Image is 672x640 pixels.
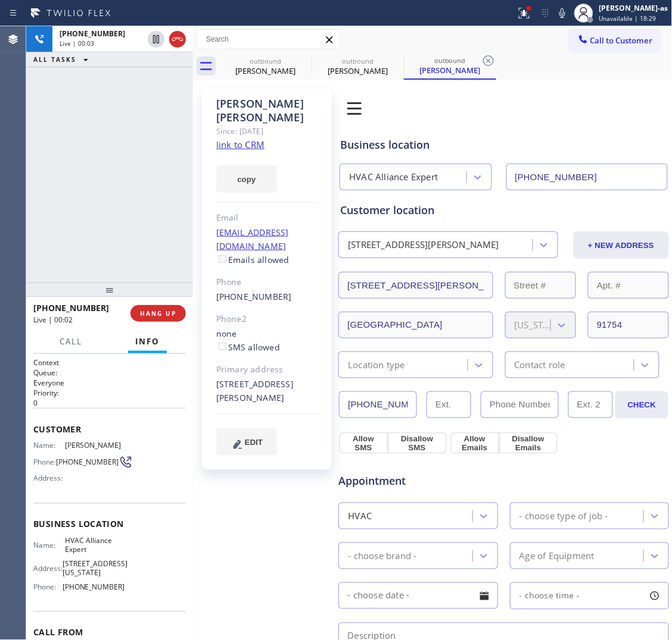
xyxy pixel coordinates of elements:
div: Kylie Lin [313,53,403,80]
input: Search [197,30,340,49]
button: copy [216,165,277,193]
span: Customer [33,423,186,435]
div: Primary address [216,363,318,377]
input: Phone Number [339,391,417,418]
span: [PHONE_NUMBER] [56,458,119,467]
span: Info [135,336,160,347]
div: [STREET_ADDRESS][PERSON_NAME] [216,378,318,405]
div: Email [216,211,318,225]
img: 0z2ufo+1LK1lpbjt5drc1XD0bnnlpun5fRe3jBXTlaPqG+JvTQggABAgRuCwj6M7qMMI5mZPQW9JGuOgECBAj8BAT92W+QEcb... [338,92,371,125]
span: Name: [33,541,65,550]
input: Emails allowed [219,255,226,263]
div: - choose brand - [348,549,416,563]
p: 0 [33,398,186,408]
button: Info [128,330,167,353]
div: Age of Equipment [519,549,595,563]
span: Live | 00:03 [60,39,94,48]
span: Appointment [338,473,447,490]
input: City [338,312,493,338]
p: Everyone [33,378,186,388]
div: Business location [340,137,667,153]
input: Apt. # [588,272,669,299]
span: Unavailable | 18:29 [599,14,657,23]
input: Phone Number 2 [481,391,559,418]
span: [PERSON_NAME] [65,441,125,450]
span: Phone: [33,583,63,592]
span: [PHONE_NUMBER] [33,302,109,313]
button: + NEW ADDRESS [574,231,669,259]
span: Call From [33,627,186,638]
div: Customer location [340,202,667,218]
span: Call [60,336,82,347]
button: Disallow SMS [388,432,447,454]
button: Hold Customer [148,31,164,48]
div: none [216,327,318,354]
span: Phone: [33,458,56,467]
div: HVAC Alliance Expert [349,171,438,184]
input: SMS allowed [219,343,226,350]
input: Street # [505,272,577,299]
div: outbound [313,57,403,65]
button: Hang up [169,31,186,48]
input: Address [338,272,493,299]
input: Phone Number [506,164,668,190]
h2: Priority: [33,388,186,398]
div: [PERSON_NAME]-as [599,3,668,13]
span: - choose time - [519,590,580,601]
input: Ext. [427,391,471,418]
div: Contact role [515,358,565,372]
h1: Context [33,357,186,368]
div: HVAC [348,509,372,523]
span: Business location [33,519,186,530]
label: Emails allowed [216,254,290,265]
a: link to CRM [216,139,265,150]
span: ALL TASKS [33,55,76,64]
input: - choose date - [338,582,497,609]
span: EDIT [245,438,263,447]
h2: Queue: [33,368,186,378]
div: Location type [348,358,405,372]
div: - choose type of job - [519,509,608,523]
button: Mute [554,5,571,21]
div: outbound [220,57,310,65]
div: Kylie Lin [405,53,495,79]
div: [STREET_ADDRESS][PERSON_NAME] [348,239,499,252]
button: EDIT [216,428,277,456]
span: Address: [33,474,65,483]
div: outbound [405,56,495,65]
div: [PERSON_NAME] [405,65,495,76]
span: [STREET_ADDRESS][US_STATE] [63,560,127,578]
span: HVAC Alliance Expert [65,537,125,555]
span: [PHONE_NUMBER] [63,583,125,592]
div: Phone [216,275,318,289]
span: Address: [33,564,63,573]
span: Call to Customer [590,35,653,46]
div: Since: [DATE] [216,124,318,138]
label: SMS allowed [216,341,280,353]
input: Ext. 2 [568,391,613,418]
a: [EMAIL_ADDRESS][DOMAIN_NAME] [216,227,289,252]
span: HANG UP [140,309,176,318]
div: [PERSON_NAME] [313,65,403,76]
button: Call [52,330,89,353]
span: Name: [33,441,65,450]
input: ZIP [588,312,669,338]
div: [PERSON_NAME] [220,65,310,76]
button: ALL TASKS [26,52,100,67]
a: [PHONE_NUMBER] [216,291,292,302]
button: CHECK [615,391,668,419]
div: Crystal Ganzales [220,53,310,80]
button: Disallow Emails [499,432,558,454]
button: Allow Emails [450,432,499,454]
button: Allow SMS [339,432,387,454]
button: Call to Customer [570,29,661,52]
div: [PERSON_NAME] [PERSON_NAME] [216,97,318,124]
button: HANG UP [130,305,186,322]
span: Live | 00:02 [33,315,73,325]
span: [PHONE_NUMBER] [60,29,125,39]
div: Phone2 [216,312,318,326]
